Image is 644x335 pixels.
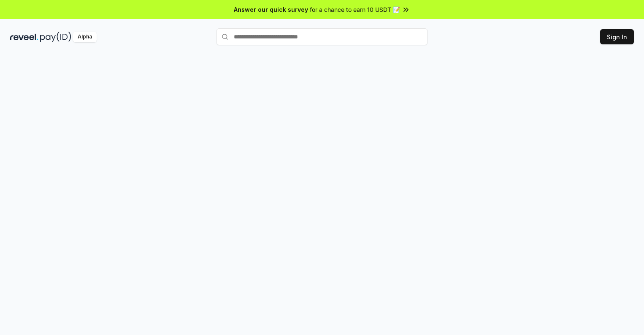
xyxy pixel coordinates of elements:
[40,32,71,42] img: pay_id
[73,32,97,42] div: Alpha
[310,5,400,14] span: for a chance to earn 10 USDT 📝
[234,5,308,14] span: Answer our quick survey
[600,29,634,44] button: Sign In
[10,32,38,42] img: reveel_dark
